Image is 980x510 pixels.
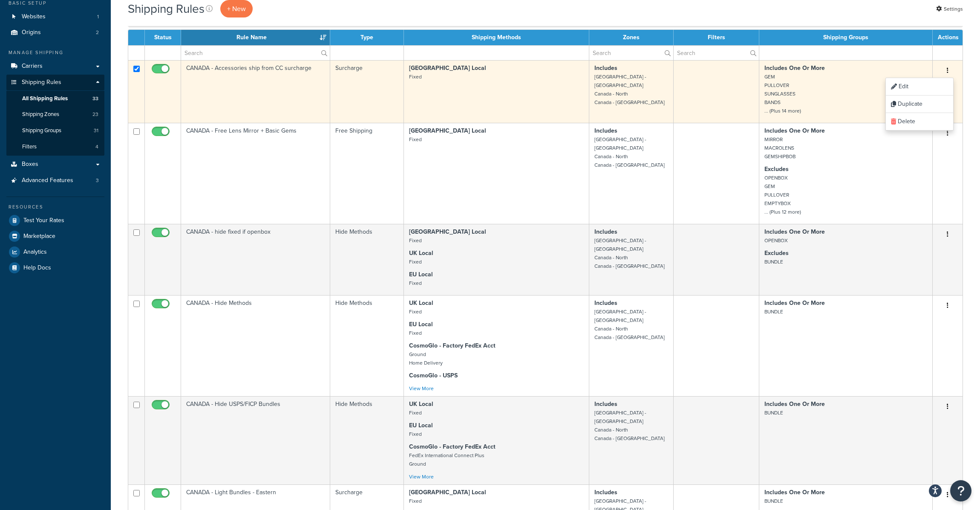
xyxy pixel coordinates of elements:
a: Help Docs [6,260,104,275]
span: Shipping Zones [22,111,59,118]
strong: Includes One Or More [764,400,825,409]
span: Carriers [22,63,43,70]
small: FedEx International Connect Plus Ground [409,452,484,468]
span: Origins [22,29,41,36]
strong: CosmoGlo - Factory FedEx Acct [409,442,496,451]
input: Search [589,46,673,60]
strong: Includes One Or More [764,298,825,307]
td: Free Shipping [330,123,404,224]
small: Fixed [409,409,422,417]
strong: CosmoGlo - USPS [409,371,458,380]
span: Analytics [23,249,47,256]
small: Fixed [409,73,422,81]
small: OPENBOX GEM PULLOVER EMPTYBOX ... (Plus 12 more) [764,174,801,216]
strong: [GEOGRAPHIC_DATA] Local [409,227,486,236]
strong: Includes [594,126,617,135]
th: Status [145,30,181,45]
li: Websites [6,9,104,25]
strong: Includes One Or More [764,227,825,236]
div: Resources [6,203,104,211]
strong: EU Local [409,270,433,279]
span: Marketplace [23,233,55,240]
a: Test Your Rates [6,213,104,228]
h1: Shipping Rules [128,0,205,17]
strong: UK Local [409,298,433,307]
a: Shipping Zones 23 [6,107,104,122]
strong: Includes [594,227,617,236]
td: Hide Methods [330,396,404,484]
small: BUNDLE [764,308,783,316]
a: Settings [936,3,963,15]
small: [GEOGRAPHIC_DATA] - [GEOGRAPHIC_DATA] Canada - North Canada - [GEOGRAPHIC_DATA] [594,308,665,341]
td: CANADA - Hide USPS/FICP Bundles [181,396,330,484]
td: Hide Methods [330,224,404,295]
td: Hide Methods [330,295,404,396]
td: CANADA - hide fixed if openbox [181,224,330,295]
span: Shipping Groups [22,127,61,134]
strong: EU Local [409,320,433,329]
a: Advanced Features 3 [6,173,104,188]
a: Shipping Groups 31 [6,123,104,139]
small: [GEOGRAPHIC_DATA] - [GEOGRAPHIC_DATA] Canada - North Canada - [GEOGRAPHIC_DATA] [594,136,665,169]
td: Surcharge [330,60,404,123]
li: Shipping Groups [6,123,104,139]
a: Marketplace [6,229,104,244]
th: Zones [589,30,674,45]
a: Delete [886,113,953,130]
small: BUNDLE [764,258,783,266]
input: Search [674,46,758,60]
strong: Excludes [764,249,789,258]
td: CANADA - Accessories ship from CC surcharge [181,60,330,123]
small: Fixed [409,430,422,438]
li: Filters [6,139,104,155]
strong: Includes [594,298,617,307]
small: Fixed [409,279,422,287]
th: Type [330,30,404,45]
small: Fixed [409,308,422,316]
span: 4 [95,143,98,151]
a: View More [409,385,434,392]
small: BUNDLE [764,409,783,417]
small: Fixed [409,237,422,244]
th: Shipping Methods [404,30,590,45]
a: View More [409,473,434,481]
a: All Shipping Rules 33 [6,91,104,107]
th: Shipping Groups [759,30,933,45]
td: CANADA - Hide Methods [181,295,330,396]
strong: Includes One Or More [764,126,825,135]
a: Duplicate [886,96,953,113]
span: Help Docs [23,264,51,272]
span: 31 [94,127,98,134]
a: Websites 1 [6,9,104,25]
strong: Includes One Or More [764,488,825,497]
strong: UK Local [409,249,433,258]
li: Advanced Features [6,173,104,188]
small: Fixed [409,497,422,505]
strong: [GEOGRAPHIC_DATA] Local [409,488,486,497]
span: 2 [96,29,99,36]
span: 33 [92,95,98,102]
strong: UK Local [409,400,433,409]
small: [GEOGRAPHIC_DATA] - [GEOGRAPHIC_DATA] Canada - North Canada - [GEOGRAPHIC_DATA] [594,73,665,106]
a: Boxes [6,156,104,172]
a: Origins 2 [6,25,104,41]
a: Shipping Rules [6,75,104,90]
span: Boxes [22,161,38,168]
th: Rule Name : activate to sort column descending [181,30,330,45]
input: Search [181,46,330,60]
li: Origins [6,25,104,41]
a: Analytics [6,244,104,260]
span: Shipping Rules [22,79,61,86]
span: Filters [22,143,37,151]
small: MIRROR MACROLENS GEMSHIPBOB [764,136,796,160]
th: Actions [933,30,963,45]
th: Filters [674,30,759,45]
strong: Includes [594,400,617,409]
strong: [GEOGRAPHIC_DATA] Local [409,126,486,135]
li: All Shipping Rules [6,91,104,107]
strong: Includes [594,488,617,497]
span: Test Your Rates [23,217,64,224]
